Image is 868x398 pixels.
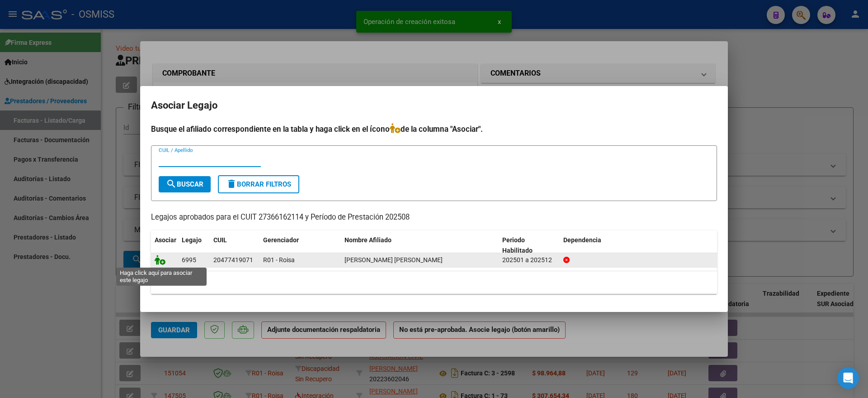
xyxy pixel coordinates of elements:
[151,271,717,294] div: 1 registros
[259,230,341,260] datatable-header-cell: Gerenciador
[178,230,210,260] datatable-header-cell: Legajo
[263,236,299,244] span: Gerenciador
[182,236,202,244] span: Legajo
[166,178,177,189] mat-icon: search
[166,180,203,188] span: Buscar
[263,256,295,264] span: R01 - Roisa
[344,256,443,264] span: LOPEZ GIUDICE LUCAS MARTIN
[182,256,196,264] span: 6995
[151,97,717,114] h2: Asociar Legajo
[226,178,237,189] mat-icon: delete
[837,367,859,389] div: Open Intercom Messenger
[226,180,291,188] span: Borrar Filtros
[499,230,560,260] datatable-header-cell: Periodo Habilitado
[563,236,601,244] span: Dependencia
[151,123,717,135] h4: Busque el afiliado correspondiente en la tabla y haga click en el ícono de la columna "Asociar".
[344,236,392,244] span: Nombre Afiliado
[151,230,178,260] datatable-header-cell: Asociar
[560,230,717,260] datatable-header-cell: Dependencia
[151,212,717,223] p: Legajos aprobados para el CUIT 27366162114 y Período de Prestación 202508
[341,230,499,260] datatable-header-cell: Nombre Afiliado
[213,236,227,244] span: CUIL
[218,175,299,193] button: Borrar Filtros
[155,236,176,244] span: Asociar
[502,255,556,265] div: 202501 a 202512
[502,236,533,254] span: Periodo Habilitado
[213,255,253,265] div: 20477419071
[159,176,211,192] button: Buscar
[210,230,259,260] datatable-header-cell: CUIL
